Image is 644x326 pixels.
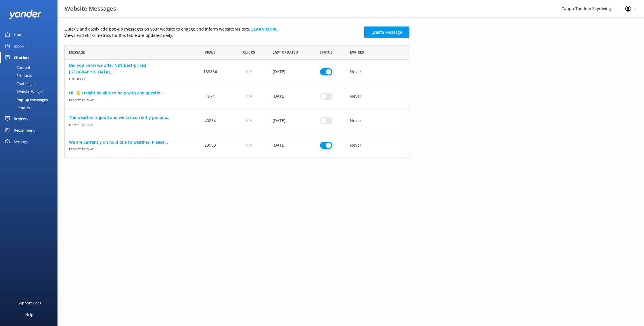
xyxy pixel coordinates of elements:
div: Reviews [14,113,28,124]
div: Pop-up messages [3,96,48,104]
div: Never [346,133,409,158]
div: Settings [14,136,28,147]
div: Products [3,71,32,79]
span: Message [69,50,85,55]
div: 02 Oct 2025 [268,109,307,133]
img: yonder-white-logo.png [9,10,42,19]
a: Hi! 👋 I might be able to help with any questio... [69,90,187,96]
div: 30 Jan 2025 [268,60,307,84]
span: Last updated [273,50,298,55]
span: N/A [245,93,252,99]
span: N/A [245,142,252,148]
div: Recommend [14,124,36,136]
div: 04 Oct 2025 [268,133,307,158]
div: row [64,84,409,109]
span: Views [205,50,216,55]
p: Quickly and easily add pop-up messages on your website to engage and inform website visitors. [64,26,361,32]
a: Create Message [364,26,409,38]
span: Prompt to Chat [69,145,187,151]
div: Reports [3,104,30,112]
div: Content [3,63,30,71]
a: Learn more [251,26,277,32]
div: 40834 [191,109,229,133]
a: Pop-up messages [3,96,57,104]
div: 07 May 2025 [268,84,307,109]
span: Prompt to Chat [69,96,187,102]
a: Products [3,71,57,79]
div: Never [346,84,409,109]
div: 29983 [191,133,229,158]
span: Status [320,50,333,55]
div: 188854 [191,60,229,84]
span: Expires [350,50,364,55]
a: Website Widget [3,88,57,96]
span: N/A [245,117,252,124]
div: Inbox [14,40,24,52]
a: Content [3,63,57,71]
a: We are currently on hold due to weather. Please... [69,139,187,145]
p: Views and clicks metrics for this table are updated daily. [64,32,361,39]
a: Reports [3,104,57,112]
div: Help [25,309,33,320]
div: row [64,133,409,158]
div: Home [14,29,24,40]
span: Chat bubble [69,75,187,81]
div: Never [346,60,409,84]
div: row [64,109,409,133]
span: N/A [245,69,252,75]
div: Support Docs [18,297,41,309]
div: Chatbot [14,52,29,63]
span: Prompt to Chat [69,121,187,127]
a: Chat Logs [3,79,57,88]
div: Never [346,109,409,133]
div: row [64,60,409,84]
div: Website Widget [3,88,43,96]
a: The weather is good and we are currently jumpin... [69,114,187,121]
div: Chat Logs [3,79,33,88]
div: 1974 [191,84,229,109]
span: Clicks [243,50,255,55]
a: Did you know we offer NZ's best-priced [GEOGRAPHIC_DATA]... [69,62,187,75]
h3: Website Messages [65,4,116,13]
div: grid [64,60,409,158]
